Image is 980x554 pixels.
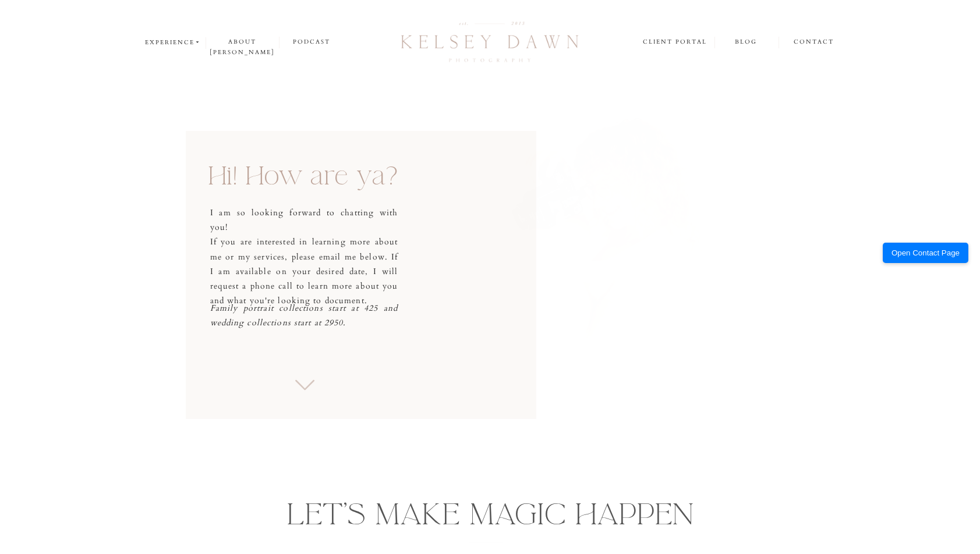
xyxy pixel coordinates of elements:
a: podcast [280,37,344,48]
button: Open Contact Page [883,243,968,263]
a: about [PERSON_NAME] [206,37,279,48]
a: client portal [643,37,709,49]
a: blog [714,37,778,48]
h1: Hi! How are ya? [208,164,402,201]
p: I am so looking forward to chatting with you! If you are interested in learning more about me or ... [210,205,398,294]
h3: Let's make magic happen [274,500,707,537]
a: experience [145,37,201,48]
i: Family portrait collections start at 425 and wedding collections start at 2950. [210,303,398,328]
a: contact [794,37,834,48]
